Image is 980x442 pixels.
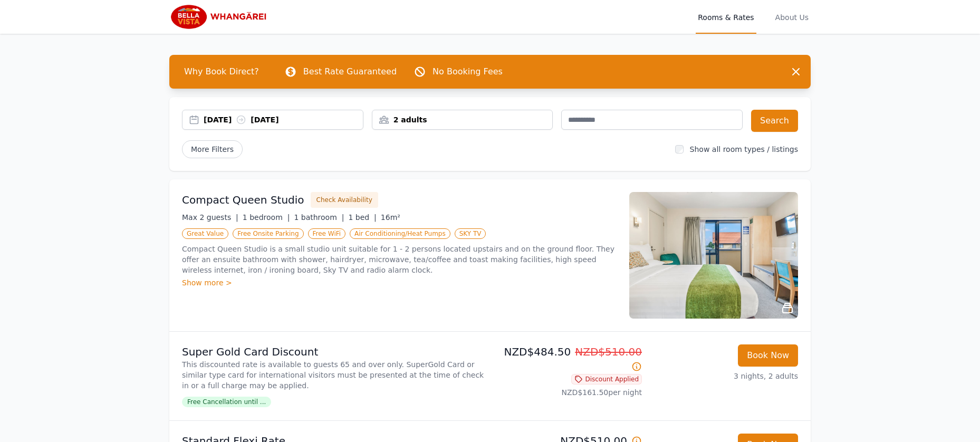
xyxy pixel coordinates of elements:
[176,61,267,82] span: Why Book Direct?
[494,387,642,398] p: NZD$161.50 per night
[182,397,271,407] span: Free Cancellation until ...
[303,65,397,78] p: Best Rate Guaranteed
[204,114,363,125] div: [DATE] [DATE]
[690,145,798,153] label: Show all room types / listings
[233,228,303,239] span: Free Onsite Parking
[182,213,238,222] span: Max 2 guests |
[455,228,486,239] span: SKY TV
[182,244,617,275] p: Compact Queen Studio is a small studio unit suitable for 1 - 2 persons located upstairs and on th...
[182,344,486,359] p: Super Gold Card Discount
[650,371,798,381] p: 3 nights, 2 adults
[571,374,642,385] span: Discount Applied
[169,4,271,30] img: Bella Vista Whangarei
[182,193,304,207] h3: Compact Queen Studio
[182,277,617,288] div: Show more >
[182,140,243,158] span: More Filters
[494,344,642,374] p: NZD$484.50
[348,213,376,222] span: 1 bed |
[372,114,553,125] div: 2 adults
[433,65,503,78] p: No Booking Fees
[182,228,228,239] span: Great Value
[308,228,346,239] span: Free WiFi
[311,192,378,208] button: Check Availability
[575,345,642,358] span: NZD$510.00
[182,359,486,391] p: This discounted rate is available to guests 65 and over only. SuperGold Card or similar type card...
[294,213,344,222] span: 1 bathroom |
[751,110,798,132] button: Search
[350,228,450,239] span: Air Conditioning/Heat Pumps
[381,213,400,222] span: 16m²
[243,213,290,222] span: 1 bedroom |
[738,344,798,367] button: Book Now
